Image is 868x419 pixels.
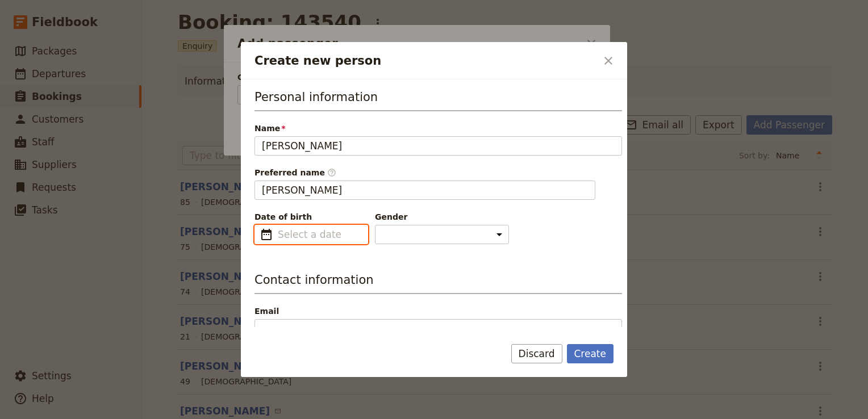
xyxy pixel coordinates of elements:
[254,52,596,69] h2: Create new person
[599,51,618,70] button: Close dialog
[254,319,622,338] input: Email
[375,211,509,223] span: Gender
[254,167,622,178] span: Preferred name
[254,123,622,134] span: Name
[375,225,509,244] select: Gender
[254,211,368,223] span: Date of birth
[254,271,622,294] h3: Contact information
[567,344,614,363] button: Create
[511,344,562,363] button: Discard
[327,168,336,177] span: ​
[254,181,595,200] input: Preferred name​
[254,305,622,317] span: Email
[254,89,622,111] h3: Personal information
[254,136,622,156] input: Name
[260,228,273,241] span: ​
[278,228,361,241] input: Date of birth​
